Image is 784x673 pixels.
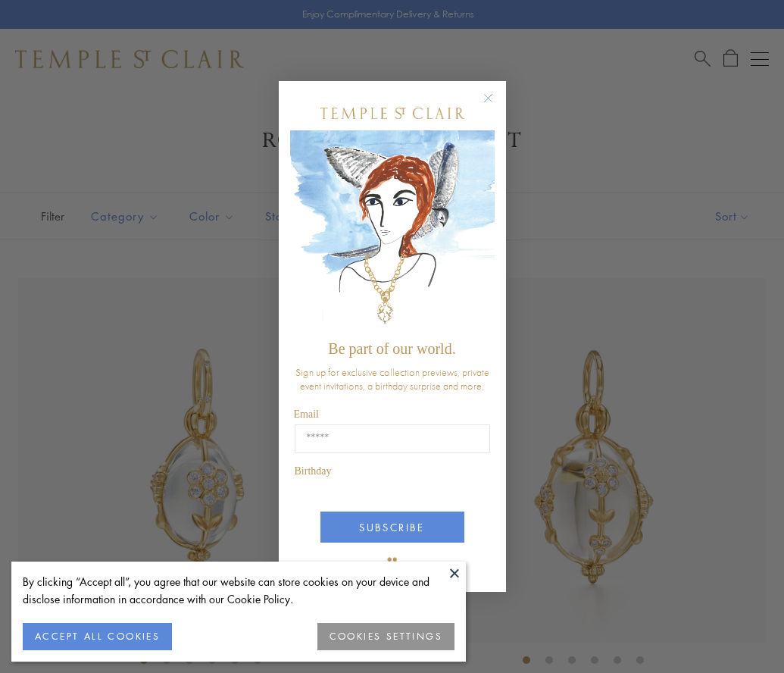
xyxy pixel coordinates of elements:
span: Sign up for exclusive collection previews, private event invitations, a birthday surprise and more. [295,365,489,393]
span: Email [294,408,319,420]
span: Be part of our world. [328,340,455,357]
div: By clicking “Accept all”, you agree that our website can store cookies on your device and disclos... [23,573,454,608]
input: Email [295,424,490,453]
img: TSC [377,546,408,577]
img: c4a9eb12-d91a-4d4a-8ee0-386386f4f338.jpeg [290,130,495,333]
button: COOKIES SETTINGS [317,623,454,650]
button: ACCEPT ALL COOKIES [23,623,172,650]
button: Close dialog [486,96,505,115]
img: Temple St. Clair [320,108,464,119]
span: Birthday [295,465,332,477]
button: SUBSCRIBE [320,512,464,543]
